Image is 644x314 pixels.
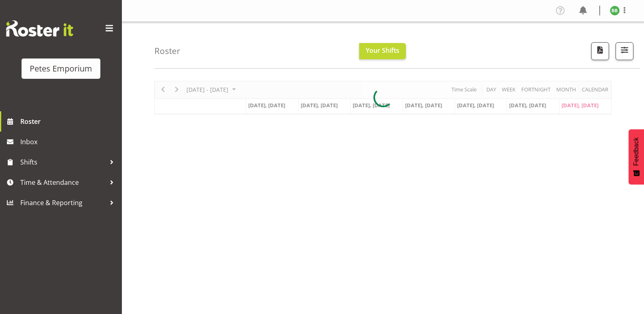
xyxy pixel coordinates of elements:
[30,63,92,75] div: Petes Emporium
[633,137,640,166] span: Feedback
[359,43,406,59] button: Your Shifts
[629,129,644,184] button: Feedback - Show survey
[154,46,180,56] h4: Roster
[6,20,73,37] img: Rosterit website logo
[20,136,118,148] span: Inbox
[20,156,106,168] span: Shifts
[20,197,106,209] span: Finance & Reporting
[591,42,609,60] button: Download a PDF of the roster according to the set date range.
[20,176,106,188] span: Time & Attendance
[366,46,399,55] span: Your Shifts
[20,115,118,128] span: Roster
[610,6,620,15] img: beena-bist9974.jpg
[616,42,633,60] button: Filter Shifts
